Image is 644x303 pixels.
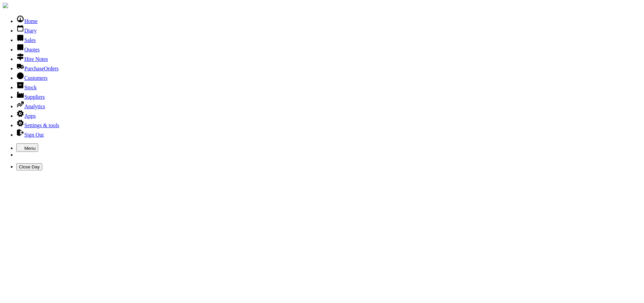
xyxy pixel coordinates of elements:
[16,56,48,62] a: Hire Notes
[16,163,42,170] button: Close Day
[16,34,641,43] li: Sales
[3,3,8,8] img: companylogo.jpg
[16,81,641,91] li: Stock
[16,143,38,152] button: Menu
[16,53,641,62] li: Hire Notes
[16,113,36,119] a: Apps
[16,85,37,90] a: Stock
[16,103,45,109] a: Analytics
[16,94,45,100] a: Suppliers
[16,91,641,100] li: Suppliers
[16,66,58,71] a: PurchaseOrders
[16,122,59,128] a: Settings & tools
[16,37,36,43] a: Sales
[16,47,40,52] a: Quotes
[16,75,47,81] a: Customers
[16,132,44,138] a: Sign Out
[16,18,38,24] a: Home
[16,28,37,33] a: Diary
